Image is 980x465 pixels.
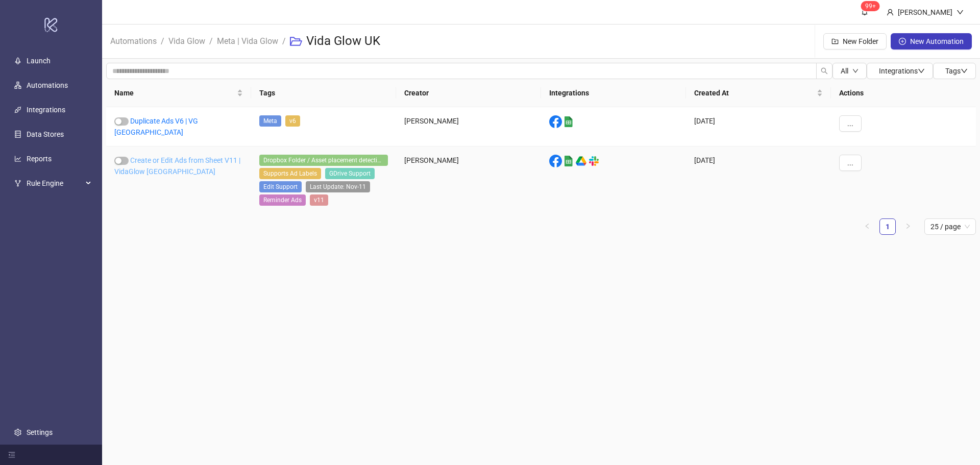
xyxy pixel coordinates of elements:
span: Rule Engine [27,173,83,193]
span: 25 / page [930,219,970,234]
th: Creator [396,79,541,107]
span: ... [847,159,853,167]
span: Dropbox Folder / Asset placement detection [259,155,388,166]
span: v11 [310,194,328,206]
span: fork [14,180,21,187]
a: Duplicate Ads V6 | VG [GEOGRAPHIC_DATA] [114,117,198,136]
span: v6 [285,115,300,127]
li: / [209,25,213,58]
button: ... [839,155,862,171]
a: Meta | Vida Glow [215,35,280,46]
span: Edit Support [259,181,302,192]
li: 1 [879,218,896,235]
button: New Folder [823,33,887,50]
span: folder-open [290,35,302,47]
span: New Automation [910,37,964,45]
sup: 1750 [861,1,880,11]
div: [PERSON_NAME] [894,7,957,18]
div: [PERSON_NAME] [396,107,541,146]
span: Meta [259,115,281,127]
span: Tags [945,67,968,75]
div: [DATE] [686,146,831,216]
span: search [821,67,828,75]
th: Actions [831,79,976,107]
span: Name [114,87,235,99]
button: left [859,218,875,235]
span: plus-circle [899,38,906,45]
span: down [961,67,968,75]
button: ... [839,115,862,132]
div: [PERSON_NAME] [396,146,541,216]
button: Integrationsdown [867,63,933,79]
span: folder-add [831,38,839,45]
span: GDrive Support [325,168,375,179]
span: Supports Ad Labels [259,168,321,179]
span: bell [861,8,868,15]
a: Vida Glow [166,35,207,46]
button: Alldown [832,63,867,79]
span: New Folder [843,37,878,45]
span: right [905,223,911,229]
span: Integrations [879,67,925,75]
a: Create or Edit Ads from Sheet V11 | VidaGlow [GEOGRAPHIC_DATA] [114,156,240,176]
h3: Vida Glow UK [306,33,380,50]
li: Next Page [900,218,916,235]
th: Created At [686,79,831,107]
th: Integrations [541,79,686,107]
a: Automations [108,35,159,46]
span: All [841,67,848,75]
a: Automations [27,81,68,89]
a: Launch [27,57,51,65]
th: Tags [251,79,396,107]
span: down [918,67,925,75]
span: Last Update: Nov-11 [306,181,370,192]
a: Data Stores [27,130,64,138]
li: / [161,25,164,58]
span: left [864,223,870,229]
button: New Automation [891,33,972,50]
span: ... [847,119,853,128]
a: Integrations [27,106,65,114]
li: Previous Page [859,218,875,235]
th: Name [106,79,251,107]
button: right [900,218,916,235]
li: / [282,25,286,58]
a: 1 [880,219,895,234]
span: down [852,68,859,74]
span: Created At [694,87,815,99]
span: menu-fold [8,451,15,458]
div: Page Size [924,218,976,235]
button: Tagsdown [933,63,976,79]
a: Reports [27,155,52,163]
div: [DATE] [686,107,831,146]
span: down [957,9,964,16]
span: Reminder Ads [259,194,306,206]
span: user [887,9,894,16]
a: Settings [27,428,53,436]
